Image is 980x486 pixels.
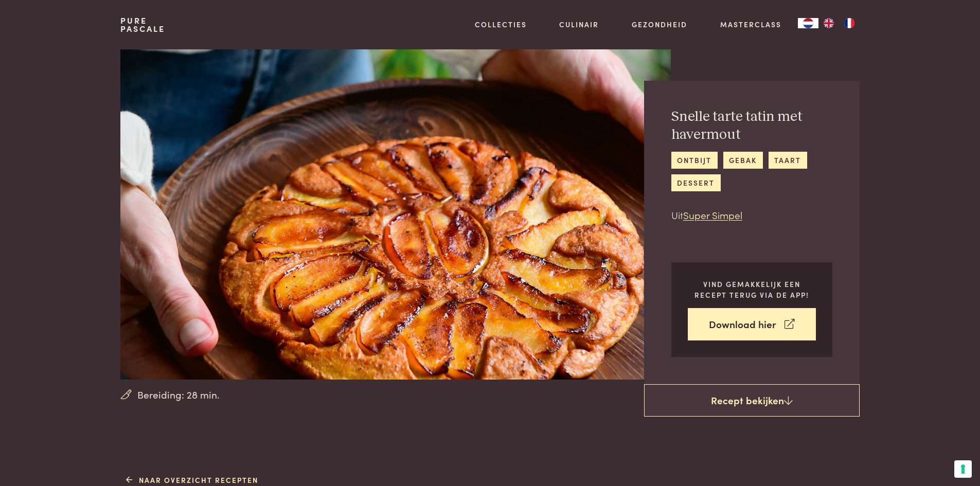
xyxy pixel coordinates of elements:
[688,308,816,340] a: Download hier
[671,174,721,191] a: dessert
[632,19,687,30] a: Gezondheid
[644,384,860,417] a: Recept bekijken
[688,279,816,300] p: Vind gemakkelijk een recept terug via de app!
[120,49,670,380] img: Snelle tarte tatin met havermout
[798,18,818,28] div: Language
[683,208,742,222] a: Super Simpel
[818,18,839,28] a: EN
[475,19,527,30] a: Collecties
[769,152,807,169] a: taart
[720,19,781,30] a: Masterclass
[671,208,832,223] p: Uit
[120,16,165,33] a: PurePascale
[126,475,258,485] a: Naar overzicht recepten
[954,460,972,478] button: Uw voorkeuren voor toestemming voor trackingtechnologieën
[798,18,818,28] a: NL
[723,152,763,169] a: gebak
[839,18,860,28] a: FR
[137,387,220,402] span: Bereiding: 28 min.
[671,108,832,143] h2: Snelle tarte tatin met havermout
[559,19,599,30] a: Culinair
[818,18,860,28] ul: Language list
[798,18,860,28] aside: Language selected: Nederlands
[671,152,718,169] a: ontbijt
